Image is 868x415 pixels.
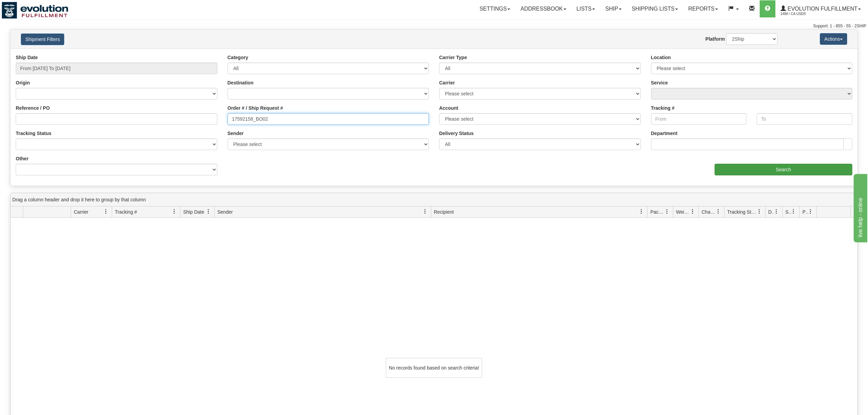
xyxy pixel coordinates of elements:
label: Destination [228,79,254,86]
a: Delivery Status filter column settings [771,206,782,217]
a: Evolution Fulfillment 1488 / CA User [775,0,866,17]
span: Recipient [434,209,454,215]
a: Recipient filter column settings [636,206,647,217]
label: Ship Date [16,54,38,61]
div: live help - online [5,4,63,12]
span: Ship Date [183,209,204,215]
span: 1488 / CA User [781,11,832,17]
label: Sender [228,130,244,137]
span: Charge [702,209,716,215]
label: Department [651,130,678,137]
a: Addressbook [515,0,571,17]
label: Category [228,54,248,61]
a: Pickup Status filter column settings [805,206,816,217]
div: No records found based on search criteria! [386,358,482,378]
div: Support: 1 - 855 - 55 - 2SHIP [2,23,866,29]
label: Delivery Status [439,130,474,137]
label: Location [651,54,671,61]
a: Charge filter column settings [713,206,724,217]
label: Account [439,105,458,111]
button: Shipment Filters [21,34,64,45]
span: Pickup Status [802,209,808,215]
label: Service [651,79,668,86]
span: Shipment Issues [785,209,791,215]
label: Reference / PO [16,105,50,111]
a: Ship [600,0,626,17]
img: logo1488.jpg [2,2,68,19]
a: Tracking # filter column settings [168,206,180,217]
input: To [757,113,852,125]
a: Shipping lists [627,0,683,17]
label: Carrier [439,79,455,86]
label: Origin [16,79,30,86]
a: Lists [571,0,600,17]
label: Order # / Ship Request # [228,105,283,111]
a: Shipment Issues filter column settings [788,206,799,217]
a: Reports [683,0,723,17]
span: Delivery Status [768,209,774,215]
button: Actions [820,33,847,45]
input: Search [715,164,852,175]
a: Settings [474,0,515,17]
span: Evolution Fulfillment [786,6,857,12]
a: Packages filter column settings [661,206,673,217]
a: Sender filter column settings [419,206,431,217]
span: Carrier [74,209,89,215]
label: Carrier Type [439,54,467,61]
span: Sender [217,209,233,215]
label: Tracking # [651,105,675,111]
span: Tracking # [115,209,137,215]
a: Weight filter column settings [687,206,699,217]
span: Packages [650,209,665,215]
a: Ship Date filter column settings [203,206,214,217]
label: Tracking Status [16,130,51,137]
a: Tracking Status filter column settings [754,206,765,217]
iframe: chat widget [852,173,867,242]
a: Carrier filter column settings [100,206,112,217]
label: Platform [705,36,725,42]
label: Other [16,155,28,162]
div: grid grouping header [11,193,857,206]
input: From [651,113,747,125]
span: Tracking Status [727,209,757,215]
span: Weight [676,209,690,215]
